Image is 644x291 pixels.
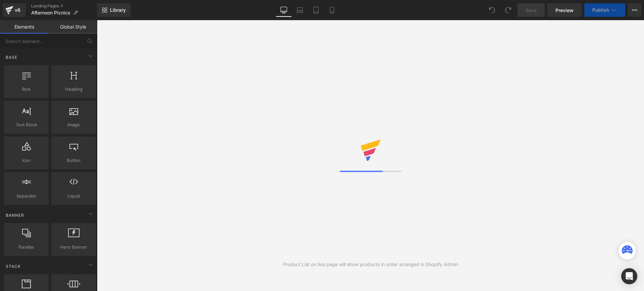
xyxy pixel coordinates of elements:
span: Liquid [53,193,94,200]
span: Button [53,157,94,164]
span: Icon [6,157,47,164]
span: Text Block [6,121,47,128]
span: Save [526,7,537,14]
span: Row [6,86,47,93]
a: New Library [97,3,130,17]
div: Product List on live page will show products in order arranged in Shopify Admin [283,261,458,268]
span: Parallax [6,244,47,251]
span: Heading [53,86,94,93]
span: Afternoon Picnics [31,10,70,15]
span: Publish [592,7,609,13]
div: Open Intercom Messenger [621,268,637,284]
button: Publish [584,3,625,17]
div: v6 [13,6,22,14]
button: Undo [485,3,499,17]
span: Library [110,7,126,13]
span: Image [53,121,94,128]
a: Mobile [324,3,340,17]
span: Banner [5,212,25,218]
span: Hero Banner [53,244,94,251]
a: v6 [3,3,26,17]
span: Separator [6,193,47,200]
span: Stack [5,263,21,269]
span: Preview [555,7,574,14]
span: Base [5,54,18,60]
button: More [628,3,641,17]
a: Global Style [49,20,97,34]
a: Desktop [276,3,292,17]
a: Preview [547,3,582,17]
a: Tablet [308,3,324,17]
a: Laptop [292,3,308,17]
button: Redo [501,3,515,17]
a: Landing Pages [31,3,97,9]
